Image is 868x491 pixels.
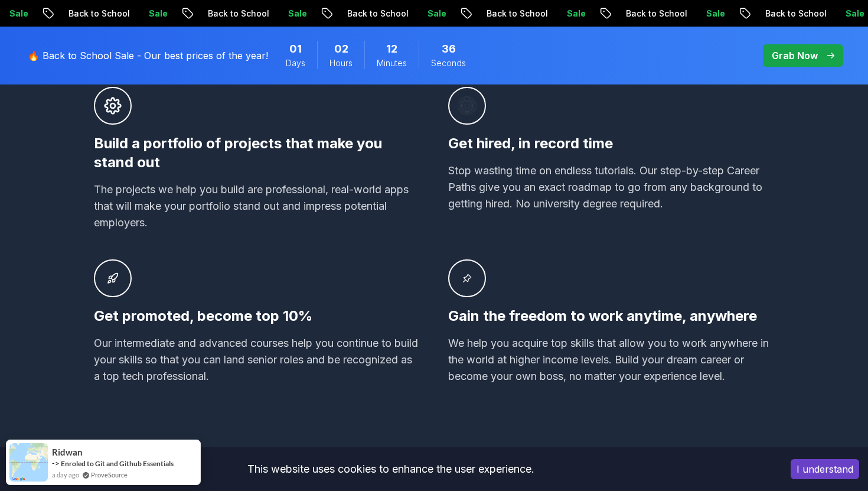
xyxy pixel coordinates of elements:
[61,459,174,468] a: Enroled to Git and Github Essentials
[278,8,316,19] p: Sale
[448,134,774,153] h3: Get hired, in record time
[52,470,79,480] span: a day ago
[52,459,60,468] span: ->
[616,8,696,19] p: Back to School
[139,8,177,19] p: Sale
[442,41,456,57] span: 36 Seconds
[94,134,420,172] h3: Build a portfolio of projects that make you stand out
[755,8,836,19] p: Back to School
[28,48,268,63] p: 🔥 Back to School Sale - Our best prices of the year!
[9,443,48,482] img: provesource social proof notification image
[58,8,139,19] p: Back to School
[198,8,278,19] p: Back to School
[94,181,420,231] p: The projects we help you build are professional, real-world apps that will make your portfolio st...
[417,8,455,19] p: Sale
[448,307,774,326] h3: Gain the freedom to work anytime, anywhere
[94,307,420,326] h3: Get promoted, become top 10%
[386,41,397,57] span: 12 Minutes
[772,48,818,63] p: Grab Now
[477,8,557,19] p: Back to School
[557,8,595,19] p: Sale
[289,41,302,57] span: 1 Days
[329,57,353,69] span: Hours
[286,57,305,69] span: Days
[91,471,128,479] a: ProveSource
[448,335,774,385] p: We help you acquire top skills that allow you to work anywhere in the world at higher income leve...
[94,335,420,385] p: Our intermediate and advanced courses help you continue to build your skills so that you can land...
[448,162,774,212] p: Stop wasting time on endless tutorials. Our step-by-step Career Paths give you an exact roadmap t...
[791,459,859,479] button: Accept cookies
[377,57,407,69] span: Minutes
[334,41,348,57] span: 2 Hours
[696,8,734,19] p: Sale
[431,57,466,69] span: Seconds
[337,8,417,19] p: Back to School
[52,447,83,457] span: ridwan
[9,456,773,482] div: This website uses cookies to enhance the user experience.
